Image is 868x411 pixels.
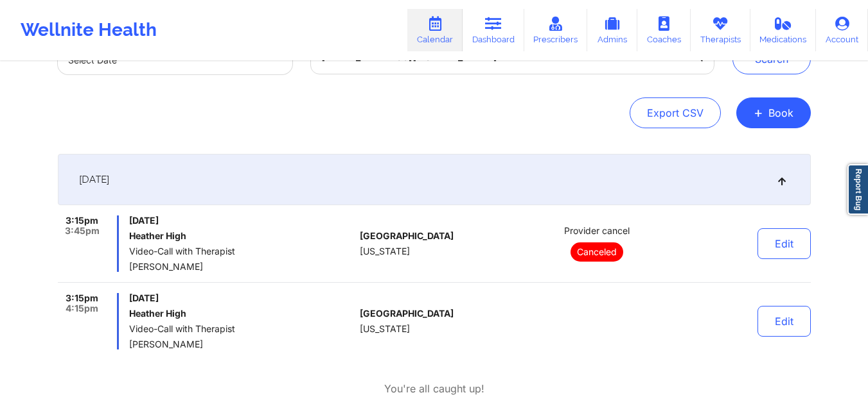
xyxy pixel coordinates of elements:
[564,226,630,236] span: Provider cancel
[816,9,868,51] a: Account
[463,9,524,51] a: Dashboard
[360,246,410,256] span: [US_STATE]
[360,324,410,334] span: [US_STATE]
[129,324,355,334] span: Video-Call with Therapist
[65,226,100,236] span: 3:45pm
[750,9,817,51] a: Medications
[407,9,463,51] a: Calendar
[129,308,355,319] h6: Heather High
[66,215,98,226] span: 3:15pm
[129,293,355,303] span: [DATE]
[691,9,750,51] a: Therapists
[129,231,355,241] h6: Heather High
[587,9,637,51] a: Admins
[129,339,355,349] span: [PERSON_NAME]
[736,97,811,128] button: +Book
[79,173,109,186] span: [DATE]
[571,242,623,262] p: Canceled
[757,228,811,259] button: Edit
[384,382,484,396] p: You're all caught up!
[360,308,454,319] span: [GEOGRAPHIC_DATA]
[360,231,454,241] span: [GEOGRAPHIC_DATA]
[129,246,355,256] span: Video-Call with Therapist
[757,306,811,337] button: Edit
[754,109,763,116] span: +
[847,164,868,215] a: Report Bug
[129,262,355,272] span: [PERSON_NAME]
[524,9,588,51] a: Prescribers
[66,303,98,314] span: 4:15pm
[129,215,355,226] span: [DATE]
[66,293,98,303] span: 3:15pm
[637,9,691,51] a: Coaches
[630,97,721,128] button: Export CSV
